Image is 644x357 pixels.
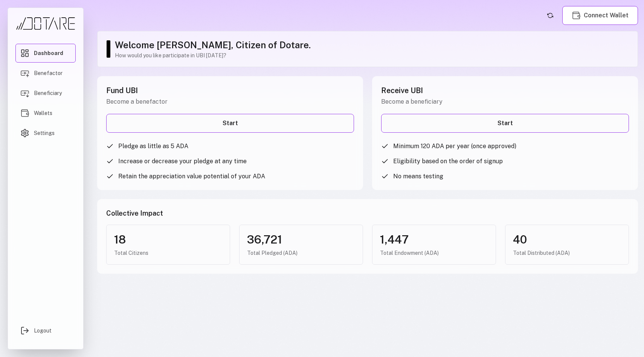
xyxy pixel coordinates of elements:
span: Benefactor [34,69,63,77]
img: Wallets [20,109,29,118]
button: Connect Wallet [562,6,638,25]
img: Wallets [572,11,581,20]
span: Logout [34,327,52,334]
img: Beneficiary [20,89,29,98]
img: Dotare Logo [15,17,76,30]
div: Total Distributed (ADA) [513,249,621,257]
h2: Receive UBI [381,85,629,96]
div: Total Pledged (ADA) [247,249,355,257]
button: Refresh account status [544,9,556,21]
img: Benefactor [20,69,29,78]
span: Eligibility based on the order of signup [393,157,503,166]
span: Pledge as little as 5 ADA [118,142,188,151]
span: Dashboard [34,49,63,57]
span: No means testing [393,172,443,181]
p: Become a benefactor [106,97,354,106]
p: Become a beneficiary [381,97,629,106]
h2: Fund UBI [106,85,354,96]
span: Settings [34,129,55,137]
div: 18 [114,233,222,246]
span: Beneficiary [34,89,62,97]
h1: Welcome [PERSON_NAME], Citizen of Dotare. [115,39,630,51]
p: How would you like participate in UBI [DATE]? [115,52,630,59]
a: Start [381,114,629,133]
div: Total Endowment (ADA) [380,249,488,257]
a: Start [106,114,354,133]
div: Total Citizens [114,249,222,257]
span: Minimum 120 ADA per year (once approved) [393,142,516,151]
span: Increase or decrease your pledge at any time [118,157,247,166]
div: 40 [513,233,621,246]
div: 36,721 [247,233,355,246]
div: 1,447 [380,233,488,246]
span: Wallets [34,109,52,117]
span: Retain the appreciation value potential of your ADA [118,172,265,181]
h3: Collective Impact [106,208,629,219]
